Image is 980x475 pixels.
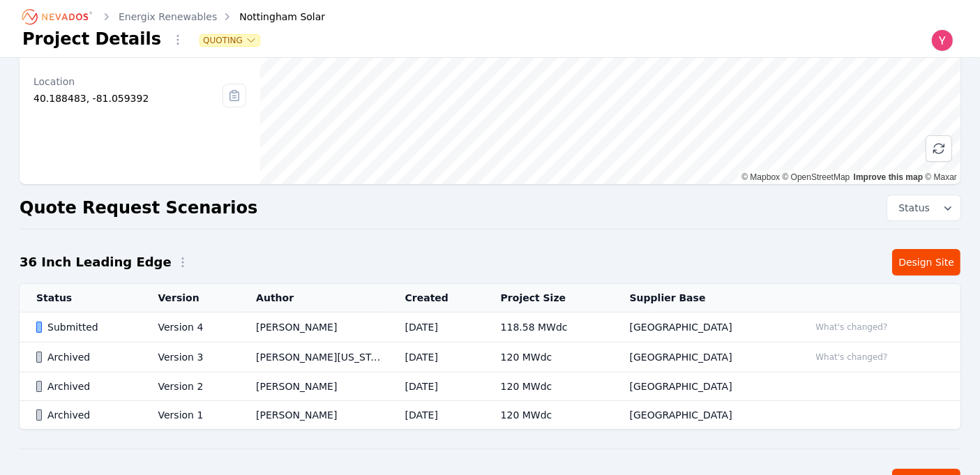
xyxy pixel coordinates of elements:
td: [PERSON_NAME] [239,401,388,430]
td: [GEOGRAPHIC_DATA] [613,372,793,401]
h2: 36 Inch Leading Edge [20,252,172,272]
a: Energix Renewables [119,10,217,24]
a: Maxar [925,172,957,182]
td: [DATE] [389,401,484,430]
tr: SubmittedVersion 4[PERSON_NAME][DATE]118.58 MWdc[GEOGRAPHIC_DATA]What's changed? [20,312,960,342]
a: Design Site [892,249,960,276]
div: 40.188483, -81.059392 [33,91,223,105]
th: Status [20,284,142,312]
td: Version 2 [142,372,240,401]
div: Archived [36,350,135,364]
td: 120 MWdc [484,342,613,372]
th: Project Size [484,284,613,312]
img: Yoni Bennett [931,29,953,52]
div: Archived [36,408,135,422]
td: [PERSON_NAME] [239,372,388,401]
tr: ArchivedVersion 1[PERSON_NAME][DATE]120 MWdc[GEOGRAPHIC_DATA] [20,401,960,430]
td: 120 MWdc [484,372,613,401]
button: Status [887,195,960,220]
nav: Breadcrumb [22,6,325,28]
td: [DATE] [389,312,484,342]
td: [PERSON_NAME] [239,312,388,342]
td: 118.58 MWdc [484,312,613,342]
a: OpenStreetMap [783,172,850,182]
button: What's changed? [809,319,894,335]
th: Version [142,284,240,312]
td: Version 3 [142,342,240,372]
tr: ArchivedVersion 2[PERSON_NAME][DATE]120 MWdc[GEOGRAPHIC_DATA] [20,372,960,401]
th: Created [389,284,484,312]
button: What's changed? [809,349,894,365]
div: Location [33,75,223,89]
td: [PERSON_NAME][US_STATE] [239,342,388,372]
td: 120 MWdc [484,401,613,430]
tr: ArchivedVersion 3[PERSON_NAME][US_STATE][DATE]120 MWdc[GEOGRAPHIC_DATA]What's changed? [20,342,960,372]
th: Author [239,284,388,312]
h2: Quote Request Scenarios [20,197,257,219]
div: Submitted [36,320,135,334]
td: Version 4 [142,312,240,342]
div: Archived [36,379,135,393]
a: Improve this map [854,172,923,182]
td: [DATE] [389,342,484,372]
td: [GEOGRAPHIC_DATA] [613,342,793,372]
td: Version 1 [142,401,240,430]
td: [GEOGRAPHIC_DATA] [613,312,793,342]
button: Quoting [200,35,259,46]
td: [GEOGRAPHIC_DATA] [613,401,793,430]
h1: Project Details [22,28,161,50]
span: Status [893,201,930,215]
div: Nottingham Solar [220,10,325,24]
a: Mapbox [741,172,780,182]
td: [DATE] [389,372,484,401]
th: Supplier Base [613,284,793,312]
